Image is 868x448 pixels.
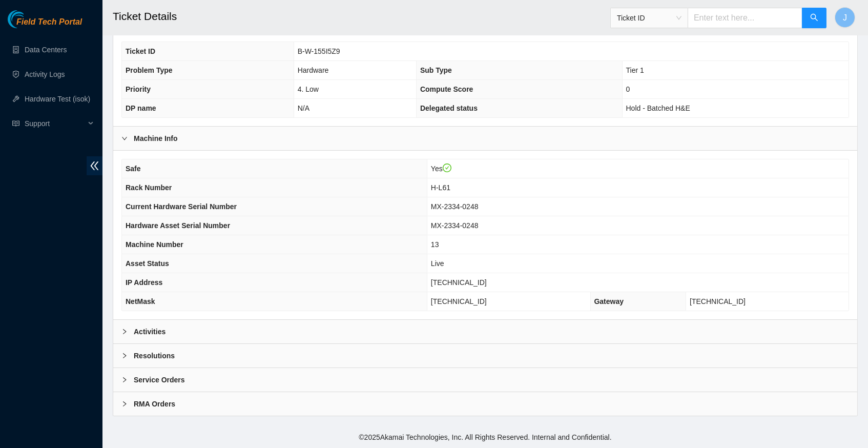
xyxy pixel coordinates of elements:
[126,47,155,55] span: Ticket ID
[298,104,309,112] span: N/A
[16,17,82,27] span: Field Tech Portal
[843,11,847,24] span: J
[126,202,237,211] span: Current Hardware Serial Number
[594,297,624,306] span: Gateway
[298,85,319,93] span: 4. Low
[626,104,690,112] span: Hold - Batched H&E
[87,156,102,175] span: double-left
[617,10,681,26] span: Ticket ID
[12,120,19,127] span: read
[420,66,452,74] span: Sub Type
[431,221,479,230] span: MX-2334-0248
[121,329,128,335] span: right
[126,184,172,192] span: Rack Number
[113,320,857,343] div: Activities
[431,297,487,306] span: [TECHNICAL_ID]
[113,344,857,368] div: Resolutions
[25,70,65,78] a: Activity Logs
[126,297,155,306] span: NetMask
[298,66,329,74] span: Hardware
[298,47,340,55] span: B-W-155I5Z9
[8,18,82,32] a: Akamai TechnologiesField Tech Portal
[121,377,128,383] span: right
[126,278,162,287] span: IP Address
[431,278,487,287] span: [TECHNICAL_ID]
[113,127,857,150] div: Machine Info
[443,164,452,173] span: check-circle
[25,113,85,134] span: Support
[431,259,444,268] span: Live
[626,85,630,93] span: 0
[113,368,857,392] div: Service Orders
[126,259,169,268] span: Asset Status
[126,85,151,93] span: Priority
[126,66,173,74] span: Problem Type
[626,66,644,74] span: Tier 1
[431,165,451,173] span: Yes
[810,13,818,23] span: search
[688,8,802,28] input: Enter text here...
[126,240,183,249] span: Machine Number
[134,374,185,385] b: Service Orders
[8,10,52,28] img: Akamai Technologies
[134,326,166,337] b: Activities
[431,240,439,249] span: 13
[690,297,746,306] span: [TECHNICAL_ID]
[102,426,868,448] footer: © 2025 Akamai Technologies, Inc. All Rights Reserved. Internal and Confidential.
[420,85,473,93] span: Compute Score
[121,401,128,407] span: right
[121,353,128,359] span: right
[431,202,479,211] span: MX-2334-0248
[126,221,230,230] span: Hardware Asset Serial Number
[134,398,175,410] b: RMA Orders
[121,135,128,141] span: right
[802,8,826,28] button: search
[431,184,450,192] span: H-L61
[835,7,855,28] button: J
[126,104,156,112] span: DP name
[25,46,67,54] a: Data Centers
[113,392,857,416] div: RMA Orders
[420,104,478,112] span: Delegated status
[25,95,90,103] a: Hardware Test (isok)
[134,133,178,144] b: Machine Info
[126,165,141,173] span: Safe
[134,350,175,361] b: Resolutions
